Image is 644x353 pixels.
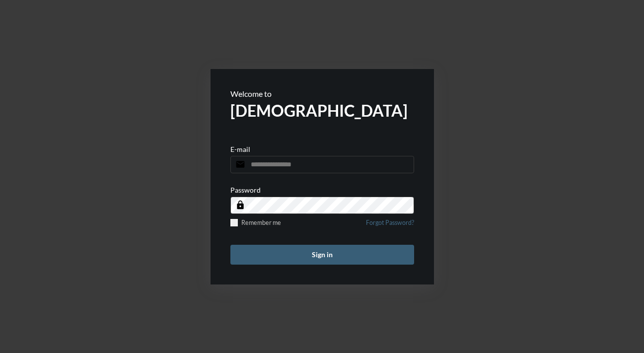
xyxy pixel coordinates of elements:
button: Sign in [230,245,414,265]
p: E-mail [230,145,250,153]
h2: [DEMOGRAPHIC_DATA] [230,101,414,120]
p: Welcome to [230,89,414,98]
label: Remember me [230,219,281,226]
a: Forgot Password? [366,219,414,232]
p: Password [230,186,261,194]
